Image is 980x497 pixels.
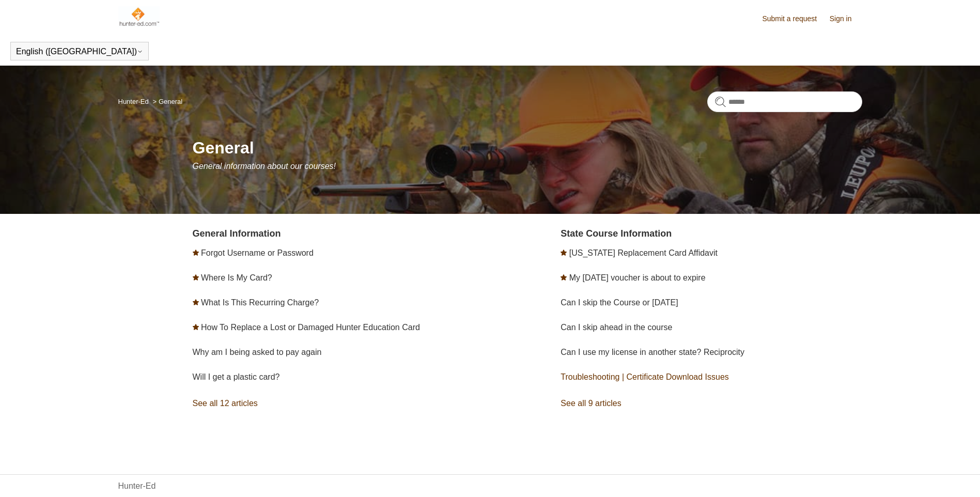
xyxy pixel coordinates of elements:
[201,323,420,332] a: How To Replace a Lost or Damaged Hunter Education Card
[201,298,319,307] a: What Is This Recurring Charge?
[118,480,156,492] a: Hunter-Ed
[193,274,199,281] svg: Promoted article
[193,324,199,330] svg: Promoted article
[193,348,322,356] a: Why am I being asked to pay again
[561,348,744,356] a: Can I use my license in another state? Reciprocity
[193,372,280,381] a: Will I get a plastic card?
[193,299,199,305] svg: Promoted article
[16,47,143,56] button: English ([GEOGRAPHIC_DATA])
[561,323,672,332] a: Can I skip ahead in the course
[561,228,672,239] a: State Course Information
[561,274,567,281] svg: Promoted article
[707,91,862,112] input: Search
[561,298,678,307] a: Can I skip the Course or [DATE]
[830,13,862,24] a: Sign in
[762,13,827,24] a: Submit a request
[561,372,729,381] a: Troubleshooting | Certificate Download Issues
[193,160,862,173] p: General information about our courses!
[193,250,199,256] svg: Promoted article
[569,248,718,257] a: [US_STATE] Replacement Card Affidavit
[569,273,706,282] a: My [DATE] voucher is about to expire
[201,248,314,257] a: Forgot Username or Password
[193,390,494,417] a: See all 12 articles
[561,250,567,256] svg: Promoted article
[193,135,862,160] h1: General
[201,273,272,282] a: Where Is My Card?
[193,228,281,239] a: General Information
[118,98,151,105] li: Hunter-Ed
[561,390,862,417] a: See all 9 articles
[150,98,182,105] li: General
[118,98,149,105] a: Hunter-Ed
[118,6,160,27] img: Hunter-Ed Help Center home page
